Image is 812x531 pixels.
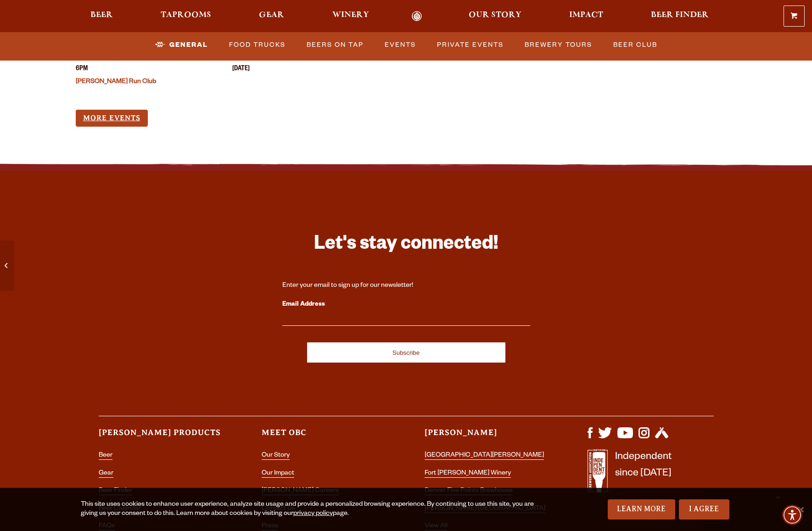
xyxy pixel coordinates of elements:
span: Beer [90,11,113,19]
a: Scroll to top [766,485,789,508]
a: Odell Home [400,11,434,22]
p: Independent since [DATE] [615,449,672,497]
label: Email Address [282,299,530,311]
a: Fort [PERSON_NAME] Winery [425,470,511,478]
a: I Agree [679,499,729,520]
a: Visit us on Instagram [638,434,650,441]
h3: Meet OBC [262,427,388,446]
a: Our Story [463,11,527,22]
a: Brewery Tours [521,34,596,56]
a: Gear [253,11,290,22]
a: Visit us on Facebook [588,434,593,441]
span: Gear [259,11,284,19]
a: Beer [99,452,112,460]
a: Visit us on X (formerly Twitter) [598,434,612,441]
a: Food Trucks [225,34,289,56]
a: Visit us on YouTube [617,434,633,441]
a: Beer [84,11,119,22]
span: Winery [332,11,369,19]
a: More Events (opens in a new window) [76,110,148,127]
span: Our Story [469,11,521,19]
span: Impact [569,11,603,19]
a: Our Story [262,452,290,460]
h3: [PERSON_NAME] Products [99,427,225,446]
a: General [151,34,212,56]
a: Events [381,34,420,56]
span: [DATE] [232,65,250,74]
span: Taprooms [161,11,211,19]
a: Winery [326,11,375,22]
a: [PERSON_NAME] Run Club [76,78,156,86]
input: Subscribe [307,342,505,363]
a: Our Impact [262,470,294,478]
a: Taprooms [155,11,217,22]
a: Gear [99,470,113,478]
a: Impact [563,11,609,22]
a: Learn More [608,499,675,520]
a: privacy policy [293,510,333,518]
h3: [PERSON_NAME] [425,427,551,446]
a: Beer Club [610,34,661,56]
div: Accessibility Menu [782,505,802,525]
div: This site uses cookies to enhance user experience, analyze site usage and provide a personalized ... [81,500,540,519]
a: Private Events [433,34,507,56]
div: Enter your email to sign up for our newsletter! [282,281,530,291]
a: Beers on Tap [303,34,367,56]
span: 6PM [76,65,88,74]
a: [GEOGRAPHIC_DATA][PERSON_NAME] [425,452,544,460]
h3: Let's stay connected! [282,232,530,259]
a: Visit us on Untappd [655,434,668,441]
span: Beer Finder [651,11,709,19]
a: Beer Finder [645,11,715,22]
